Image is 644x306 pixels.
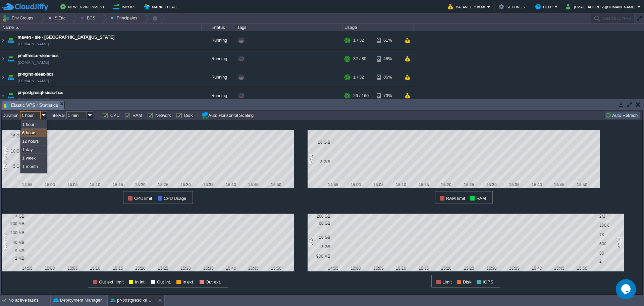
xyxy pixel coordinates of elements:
div: 14:55 [19,182,36,187]
a: pr-postgresql-sieac-bcs [18,89,63,96]
div: Disk [308,237,316,248]
div: No active tasks [8,295,50,306]
span: Limit [442,279,452,285]
div: 200 MB [3,230,24,235]
div: 100K [599,223,621,227]
div: 15:15 [109,182,126,187]
div: 1 week [21,154,47,162]
div: 15:10 [87,266,104,270]
span: pr-alfresco-sieac-bcs [18,52,59,59]
div: 1 hour [21,120,47,129]
div: CPU Usage [2,146,10,172]
img: AMDAwAAAACH5BAEAAAAALAAAAAABAAEAAAICRAEAOw== [0,87,6,105]
div: 8 GiB [309,159,330,164]
img: AMDAwAAAACH5BAEAAAAALAAAAAABAAEAAAICRAEAOw== [0,50,6,68]
div: 15:50 [268,182,284,187]
div: 3 GB [309,244,330,249]
span: [DOMAIN_NAME] [18,41,49,47]
img: AMDAwAAAACH5BAEAAAAALAAAAAABAAEAAAICRAEAOw== [0,68,6,86]
div: 15:10 [393,182,410,187]
div: 40 MB [3,240,24,245]
div: 12 hours [21,137,47,145]
button: Principales [111,13,140,23]
span: [DOMAIN_NAME] [18,59,49,66]
div: 10 GB [309,235,330,239]
div: Running [202,87,235,105]
div: 14:55 [325,266,341,270]
div: 15:15 [415,266,432,270]
div: 15:20 [132,266,149,270]
div: 15:25 [461,266,477,270]
span: CPU limit [134,196,153,201]
div: 15:30 [177,182,194,187]
div: 15:50 [268,266,284,270]
div: 15:15 [109,266,126,270]
button: BCS [81,13,98,23]
div: 73% [377,87,398,105]
span: In int. [135,279,146,285]
div: 15:30 [177,266,194,270]
button: Env Groups [2,13,36,23]
div: 15:00 [42,266,58,270]
div: 15:00 [347,266,364,270]
img: AMDAwAAAACH5BAEAAAAALAAAAAABAAEAAAICRAEAOw== [6,50,15,68]
button: Help [535,3,554,11]
img: CloudJiffy [2,3,48,11]
div: 1 month [21,162,47,171]
span: CPU Usage [164,196,186,201]
span: Out ext. limit [99,279,124,285]
div: 15:05 [370,182,387,187]
div: 5 GHz [3,164,24,168]
div: 15:00 [347,182,364,187]
div: 15:45 [551,266,568,270]
div: 15:35 [200,266,217,270]
div: 14:55 [19,266,36,270]
div: 48% [377,50,398,68]
div: 15:10 [393,266,410,270]
img: AMDAwAAAACH5BAEAAAAALAAAAAABAAEAAAICRAEAOw== [0,31,6,49]
div: 15:10 [87,182,104,187]
div: 6 hours [21,129,47,137]
button: Settings [499,3,527,11]
div: 30 [599,251,621,255]
button: Auto Refresh [605,112,640,118]
div: 15:45 [245,182,262,187]
div: 2 [599,259,621,263]
span: [DOMAIN_NAME] [18,78,49,84]
div: Running [202,50,235,68]
div: 15:35 [200,182,217,187]
div: 15:00 [42,182,58,187]
div: 15:50 [574,182,590,187]
div: Running [202,31,235,49]
div: 900 MB [3,221,24,226]
div: 1 / 32 [353,68,364,86]
div: Name [1,24,201,31]
div: 26 / 160 [353,87,369,105]
div: Running [202,68,235,86]
span: RAM [476,196,486,201]
label: Interval [50,113,65,118]
span: [DOMAIN_NAME] [18,96,49,103]
div: 15:25 [155,266,171,270]
div: 4 GB [3,214,24,218]
span: Out int. [157,279,171,285]
img: AMDAwAAAACH5BAEAAAAALAAAAAABAAEAAAICRAEAOw== [16,27,19,29]
div: 1 day [21,145,47,154]
div: Tags [235,24,342,31]
div: 15:40 [223,182,239,187]
div: 900 MB [309,254,330,258]
span: pr-nginx-sieac-bcs [18,71,54,78]
span: Disk [463,279,472,285]
div: 15:20 [132,182,149,187]
label: RAM [132,113,142,118]
div: 15:20 [438,182,455,187]
button: [EMAIL_ADDRESS][DOMAIN_NAME] [566,3,637,11]
button: Marketplace [144,3,181,11]
a: maven - sie - [GEOGRAPHIC_DATA][US_STATE] [18,34,115,41]
div: 15:05 [370,266,387,270]
div: 9 MB [3,248,24,253]
div: 2 MB [3,256,24,260]
div: 61% [377,31,398,49]
div: 15:40 [529,182,545,187]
